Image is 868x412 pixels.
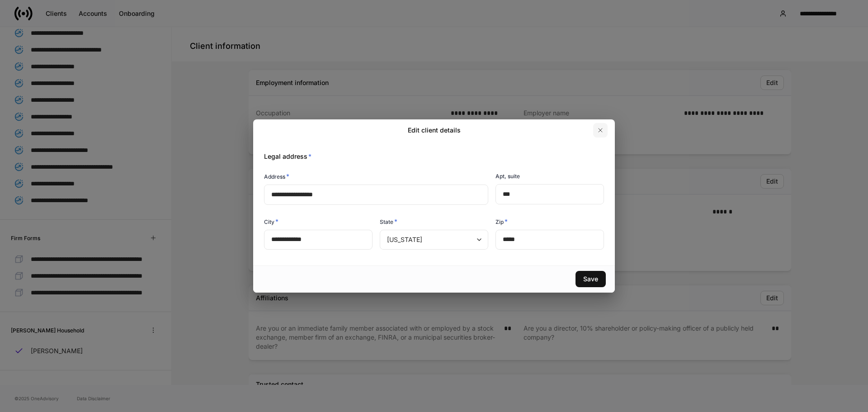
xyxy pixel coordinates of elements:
[257,141,604,161] div: Legal address
[408,126,461,135] h2: Edit client details
[495,172,520,180] h6: Apt, suite
[264,172,289,181] h6: Address
[576,271,606,287] button: Save
[380,217,397,226] h6: State
[495,217,508,226] h6: Zip
[264,217,278,226] h6: City
[380,230,488,250] div: [US_STATE]
[583,275,598,284] div: Save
